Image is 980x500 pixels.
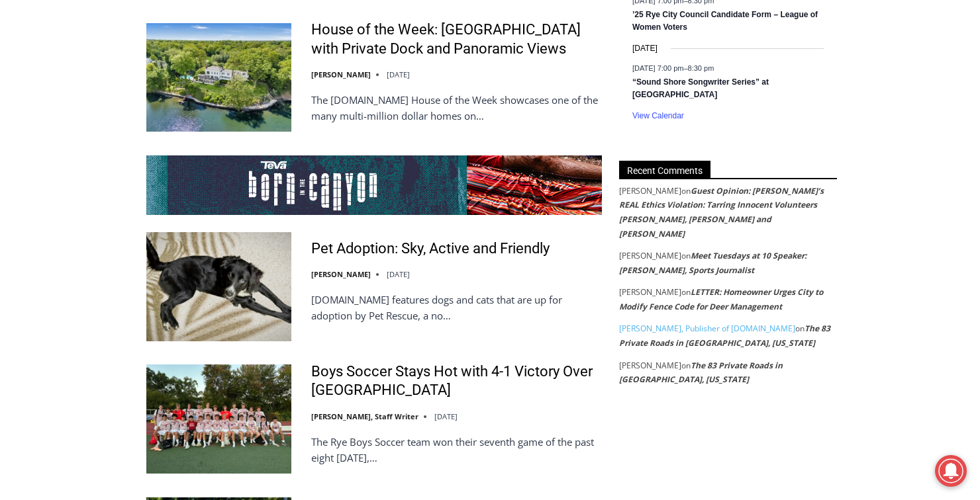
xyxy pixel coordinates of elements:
img: Boys Soccer Stays Hot with 4-1 Victory Over Eastchester [146,364,291,473]
footer: on [619,285,837,313]
span: [PERSON_NAME] [619,360,681,371]
a: [PERSON_NAME], Staff Writer [311,411,418,421]
span: [DATE] 7:00 pm [632,64,683,72]
time: [DATE] [434,411,458,421]
a: The 83 Private Roads in [GEOGRAPHIC_DATA], [US_STATE] [619,360,783,386]
a: House of the Week: [GEOGRAPHIC_DATA] with Private Dock and Panoramic Views [311,21,602,58]
span: 8:30 pm [688,64,714,72]
footer: on [619,321,837,350]
footer: on [619,358,837,387]
div: 6 [155,112,161,125]
time: – [632,64,714,72]
a: Meet Tuesdays at 10 Speaker: [PERSON_NAME], Sports Journalist [619,250,807,276]
time: [DATE] [632,42,658,55]
span: [PERSON_NAME] [619,185,681,196]
time: [DATE] [387,69,410,79]
time: [DATE] [387,269,410,279]
h4: [PERSON_NAME] Read Sanctuary Fall Fest: [DATE] [11,133,176,163]
footer: on [619,184,837,241]
span: [PERSON_NAME] [619,286,681,298]
p: The [DOMAIN_NAME] House of the Week showcases one of the many multi-million dollar homes on… [311,92,602,124]
img: Pet Adoption: Sky, Active and Friendly [146,232,291,341]
span: Recent Comments [619,161,710,179]
div: Apply Now <> summer and RHS senior internships available [334,1,626,128]
a: LETTER: Homeowner Urges City to Modify Fence Code for Deer Management [619,286,823,312]
a: ’25 Rye City Council Candidate Form – League of Women Voters [632,10,818,33]
footer: on [619,249,837,277]
a: Intern @ [DOMAIN_NAME] [318,128,642,165]
a: Pet Adoption: Sky, Active and Friendly [311,239,550,259]
div: / [148,112,152,125]
a: [PERSON_NAME] [311,69,371,79]
p: The Rye Boys Soccer team won their seventh game of the past eight [DATE],… [311,434,602,466]
a: [PERSON_NAME] [311,269,371,279]
div: 2 [139,112,145,125]
a: Boys Soccer Stays Hot with 4-1 Victory Over [GEOGRAPHIC_DATA] [311,362,602,400]
a: [PERSON_NAME] Read Sanctuary Fall Fest: [DATE] [1,132,198,165]
p: [DOMAIN_NAME] features dogs and cats that are up for adoption by Pet Rescue, a no… [311,292,602,323]
a: “Sound Shore Songwriter Series” at [GEOGRAPHIC_DATA] [632,77,769,101]
a: Guest Opinion: [PERSON_NAME]’s REAL Ethics Violation: Tarring Innocent Volunteers [PERSON_NAME], ... [619,185,824,239]
a: [PERSON_NAME], Publisher of [DOMAIN_NAME] [619,323,795,334]
span: Intern @ [DOMAIN_NAME] [346,132,614,161]
a: View Calendar [632,111,684,121]
div: Birds of Prey: Falcon and hawk demos [139,39,191,108]
span: [PERSON_NAME] [619,250,681,261]
img: House of the Week: Historic Rye Waterfront Estate with Private Dock and Panoramic Views [146,23,291,132]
